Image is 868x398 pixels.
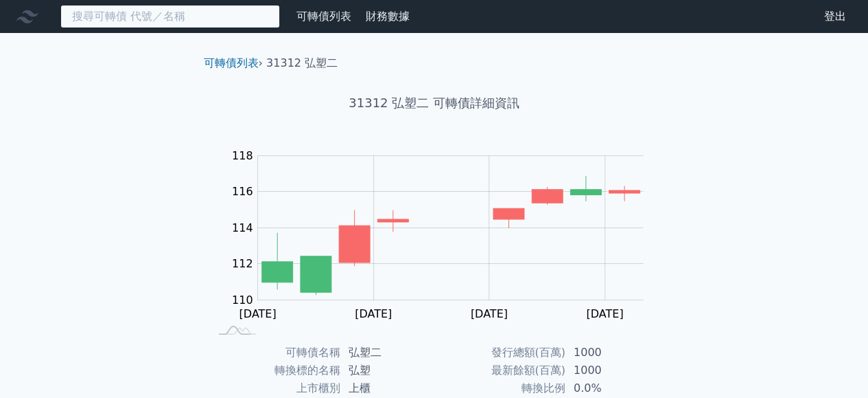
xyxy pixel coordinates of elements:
td: 發行總額(百萬) [434,344,565,362]
input: 搜尋可轉債 代號／名稱 [60,5,280,28]
a: 可轉債列表 [204,56,259,69]
a: 財務數據 [366,10,410,23]
td: 0.0% [565,379,659,397]
td: 最新餘額(百萬) [434,362,565,379]
td: 轉換標的名稱 [209,362,340,379]
tspan: 114 [232,221,253,234]
tspan: 110 [232,294,253,307]
tspan: [DATE] [355,307,392,320]
tspan: 118 [232,149,253,162]
td: 1000 [565,344,659,362]
td: 上市櫃別 [209,379,340,397]
h1: 31312 弘塑二 可轉債詳細資訊 [193,93,676,113]
a: 可轉債列表 [296,10,351,23]
td: 弘塑二 [340,344,434,362]
td: 上櫃 [340,379,434,397]
td: 轉換比例 [434,379,565,397]
tspan: 116 [232,185,253,198]
tspan: [DATE] [471,307,508,320]
li: › [204,55,263,71]
td: 1000 [565,362,659,379]
li: 31312 弘塑二 [266,55,338,71]
td: 弘塑 [340,362,434,379]
td: 可轉債名稱 [209,344,340,362]
tspan: [DATE] [239,307,276,320]
tspan: [DATE] [586,307,623,320]
tspan: 112 [232,257,253,270]
a: 登出 [813,5,857,27]
g: Chart [224,149,664,320]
